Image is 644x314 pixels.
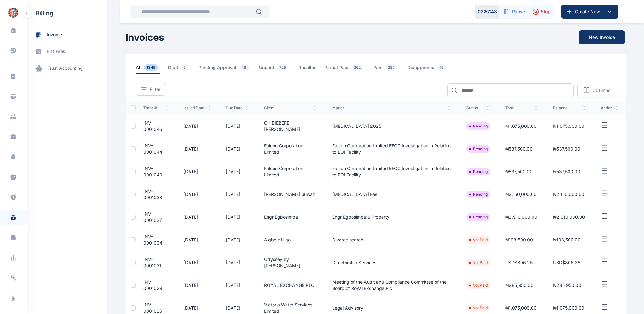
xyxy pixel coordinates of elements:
[277,64,288,71] span: 725
[259,64,298,74] a: Unpaid725
[264,105,317,110] span: client
[176,228,218,251] td: [DATE]
[256,274,325,297] td: ROYAL EXCHANGE PLC
[469,146,488,151] li: Pending
[218,251,256,274] td: [DATE]
[143,120,162,132] a: INV-0001046
[325,138,459,160] td: Falcon Corporation Limited EFCC Investigation in Relation to BOI Facility
[143,211,162,223] a: INV-0001037
[259,64,291,74] span: Unpaid
[143,166,162,177] a: INV-0001040
[577,83,616,97] button: Columns
[593,87,610,93] p: Columns
[176,160,218,183] td: [DATE]
[373,64,400,74] span: Paid
[499,5,529,19] button: Pause
[27,60,107,77] a: trust accounting
[150,86,160,92] span: Filter
[324,64,373,74] a: Partial Paid262
[469,215,488,220] li: Pending
[561,5,618,19] button: Create New
[469,124,488,129] li: Pending
[512,9,525,15] span: Pause
[437,64,446,71] span: 16
[601,105,619,110] span: action
[325,274,459,297] td: Meeting of the Audit and Compliance Committee of the Board of Royal Exchange Plc
[218,206,256,228] td: [DATE]
[256,115,325,138] td: CHIDIEBERE [PERSON_NAME]
[198,64,259,74] a: Pending Approval46
[47,32,62,38] span: invoice
[373,64,407,74] a: Paid287
[184,105,211,110] span: issued date
[298,64,324,74] a: Recalled
[176,138,218,160] td: [DATE]
[469,192,488,197] li: Pending
[176,206,218,228] td: [DATE]
[553,169,580,174] span: ₦537,500.00
[325,251,459,274] td: Directorship Services
[505,237,533,242] span: ₦193,500.00
[466,105,490,110] span: status
[505,123,537,129] span: ₦1,075,000.00
[143,143,162,155] a: INV-0001044
[407,64,456,74] a: Disapproved16
[469,305,488,311] li: Not Paid
[168,64,198,74] a: Draft9
[553,305,584,311] span: ₦1,075,000.00
[505,169,533,174] span: ₦537,500.00
[505,214,537,220] span: ₦2,910,000.00
[143,257,161,268] a: INV-0001031
[325,206,459,228] td: Engr Egbosimba'S Property
[505,260,533,265] span: USD$806.25
[256,138,325,160] td: Falcon Corporation Limited
[176,251,218,274] td: [DATE]
[553,260,580,265] span: USD$806.25
[256,183,325,206] td: [PERSON_NAME] Juwah
[143,279,162,291] a: INV-0001029
[218,138,256,160] td: [DATE]
[553,282,581,288] span: ₦285,950.00
[144,64,158,71] span: 1345
[218,228,256,251] td: [DATE]
[143,105,168,110] span: Trans #
[325,160,459,183] td: Falcon Corporation Limited EFCC Investigation in Relation to BOI Facility
[143,234,162,246] span: INV-0001034
[325,115,459,138] td: [MEDICAL_DATA] 2025
[143,302,162,314] a: INV-0001025
[505,305,537,311] span: ₦1,075,000.00
[469,283,488,288] li: Not Paid
[325,228,459,251] td: Divorce search
[256,206,325,228] td: Engr Egbosimba
[298,64,317,74] span: Recalled
[218,183,256,206] td: [DATE]
[505,105,538,110] span: total
[47,65,83,72] span: trust accounting
[218,115,256,138] td: [DATE]
[27,27,107,43] a: invoice
[136,64,168,74] a: All1345
[505,282,533,288] span: ₦285,950.00
[469,169,488,174] li: Pending
[469,260,488,265] li: Not Paid
[553,146,580,151] span: ₦537,500.00
[176,115,218,138] td: [DATE]
[47,48,65,55] span: flat fees
[168,64,191,74] span: Draft
[27,43,107,60] a: flat fees
[143,188,162,200] span: INV-0001038
[325,183,459,206] td: [MEDICAL_DATA] Fee
[553,214,585,220] span: ₦2,910,000.00
[529,5,554,19] button: Stop
[218,160,256,183] td: [DATE]
[198,64,251,74] span: Pending Approval
[553,237,581,242] span: ₦193,500.00
[505,146,533,151] span: ₦537,500.00
[218,274,256,297] td: [DATE]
